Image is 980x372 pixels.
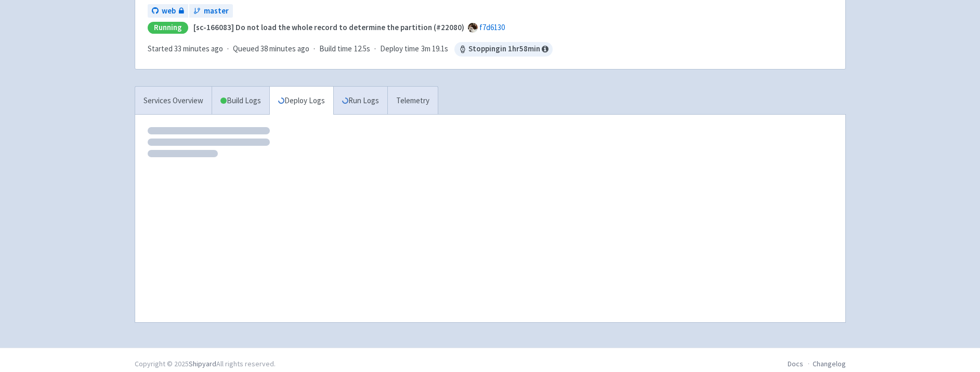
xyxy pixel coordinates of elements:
span: Stopping in 1 hr 58 min [454,42,553,57]
a: Run Logs [333,87,387,115]
a: master [189,4,233,18]
div: Running [148,22,188,34]
a: Deploy Logs [269,87,333,115]
a: Shipyard [189,359,216,368]
a: Changelog [813,359,846,368]
div: · · · [148,42,553,57]
time: 33 minutes ago [174,44,223,53]
a: Telemetry [387,87,438,115]
time: 38 minutes ago [260,44,309,53]
a: f7d6130 [479,22,505,32]
strong: [sc-166083] Do not load the whole record to determine the partition (#22080) [193,22,464,32]
span: 12.5s [354,43,370,55]
span: master [204,5,229,17]
a: web [148,4,188,18]
span: 3m 19.1s [421,43,448,55]
a: Docs [788,359,803,368]
span: web [162,5,176,17]
a: Services Overview [135,87,212,115]
span: Queued [233,44,309,53]
div: Copyright © 2025 All rights reserved. [135,359,276,369]
a: Build Logs [212,87,269,115]
span: Deploy time [380,43,419,55]
span: Build time [319,43,352,55]
span: Started [148,44,223,53]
